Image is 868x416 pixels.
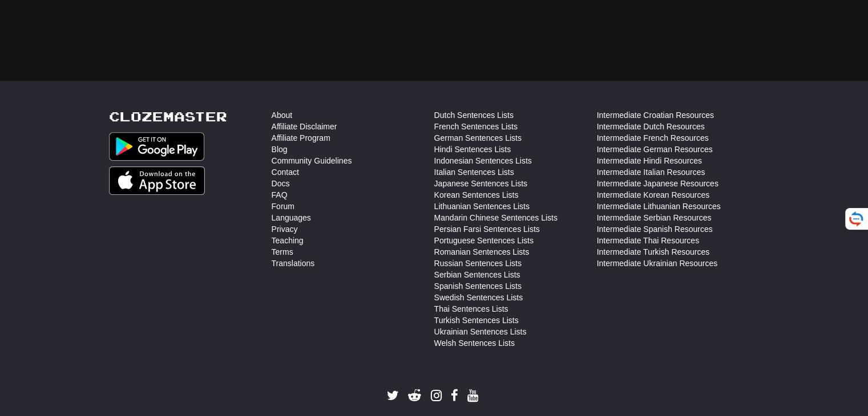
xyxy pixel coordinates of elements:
a: Korean Sentences Lists [434,189,519,201]
a: Intermediate German Resources [597,144,713,155]
a: Community Guidelines [272,155,352,166]
a: Forum [272,201,294,212]
a: Privacy [272,223,298,235]
a: French Sentences Lists [434,121,518,132]
a: Lithuanian Sentences Lists [434,201,530,212]
a: Portuguese Sentences Lists [434,235,534,246]
a: Intermediate Ukrainian Resources [597,258,718,269]
a: Intermediate Serbian Resources [597,212,712,223]
a: Intermediate French Resources [597,132,709,144]
a: Russian Sentences Lists [434,258,522,269]
a: Teaching [272,235,304,246]
img: Get it on App Store [109,166,205,195]
a: About [272,109,293,121]
a: Swedish Sentences Lists [434,292,523,303]
a: Italian Sentences Lists [434,166,514,178]
a: Intermediate Lithuanian Resources [597,201,721,212]
a: Indonesian Sentences Lists [434,155,532,166]
a: Intermediate Spanish Resources [597,223,713,235]
a: Serbian Sentences Lists [434,269,520,280]
a: Intermediate Dutch Resources [597,121,705,132]
a: Clozemaster [109,109,227,124]
a: Japanese Sentences Lists [434,178,527,189]
a: Translations [272,258,315,269]
a: Docs [272,178,290,189]
a: Intermediate Japanese Resources [597,178,718,189]
a: Intermediate Thai Resources [597,235,700,246]
a: German Sentences Lists [434,132,522,144]
a: Intermediate Turkish Resources [597,246,710,258]
a: FAQ [272,189,288,201]
a: Dutch Sentences Lists [434,109,514,121]
a: Languages [272,212,311,223]
a: Persian Farsi Sentences Lists [434,223,540,235]
a: Intermediate Italian Resources [597,166,705,178]
a: Hindi Sentences Lists [434,144,511,155]
a: Ukrainian Sentences Lists [434,326,527,337]
a: Spanish Sentences Lists [434,280,522,292]
a: Contact [272,166,299,178]
a: Thai Sentences Lists [434,303,508,315]
a: Welsh Sentences Lists [434,337,515,349]
a: Turkish Sentences Lists [434,315,519,326]
a: Affiliate Disclaimer [272,121,337,132]
a: Romanian Sentences Lists [434,246,530,258]
a: Intermediate Croatian Resources [597,109,714,121]
a: Mandarin Chinese Sentences Lists [434,212,558,223]
a: Terms [272,246,293,258]
img: Get it on Google Play [109,132,205,161]
a: Affiliate Program [272,132,330,144]
a: Blog [272,144,288,155]
a: Intermediate Hindi Resources [597,155,702,166]
a: Intermediate Korean Resources [597,189,710,201]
